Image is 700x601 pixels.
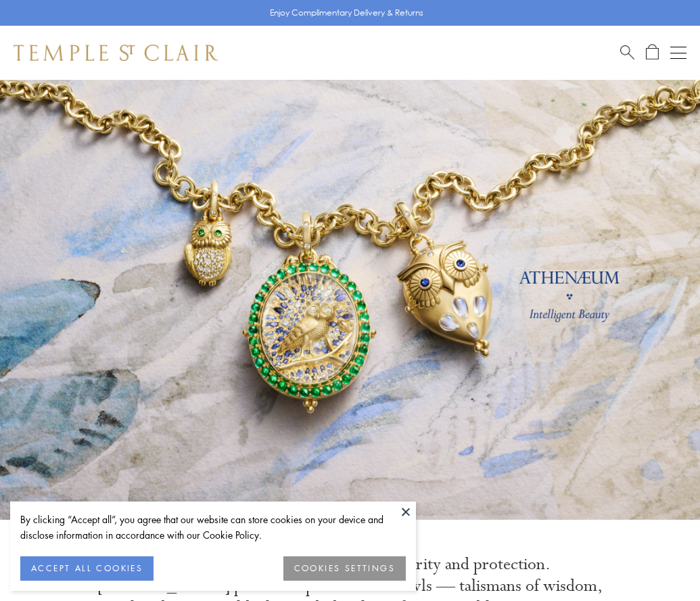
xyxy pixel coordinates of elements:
[20,556,154,581] button: ACCEPT ALL COOKIES
[646,44,659,61] a: Open Shopping Bag
[620,44,634,61] a: Search
[14,45,218,61] img: Temple St. Clair
[283,556,406,581] button: COOKIES SETTINGS
[670,45,686,61] button: Open navigation
[270,6,423,20] p: Enjoy Complimentary Delivery & Returns
[20,512,406,543] div: By clicking “Accept all”, you agree that our website can store cookies on your device and disclos...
